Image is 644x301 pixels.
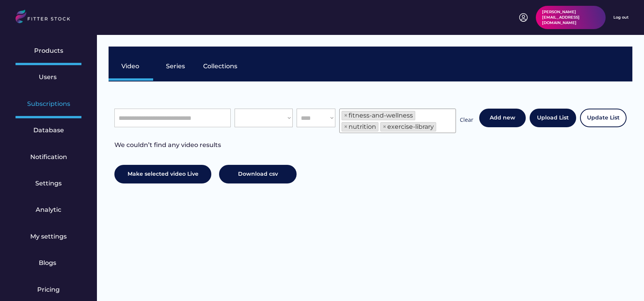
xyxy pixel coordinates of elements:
button: Upload List [530,109,576,127]
div: Log out [613,15,628,20]
button: Update List [580,109,627,127]
img: profile-circle.svg [519,13,528,22]
span: × [383,124,387,130]
div: Blogs [39,259,58,267]
li: fitness-and-wellness [342,111,415,120]
div: We couldn’t find any video results [114,141,221,157]
button: Make selected video Live [114,165,211,183]
img: LOGO.svg [16,10,77,26]
div: Database [33,126,64,135]
div: Series [166,62,185,71]
div: Users [39,73,58,81]
div: [PERSON_NAME][EMAIL_ADDRESS][DOMAIN_NAME] [542,9,599,26]
li: nutrition [342,122,378,131]
li: exercise-library [380,122,436,131]
div: Analytic [36,206,61,214]
div: My settings [30,232,67,241]
button: Download csv [219,165,297,183]
div: Pricing [37,285,60,294]
span: × [344,124,348,130]
div: Clear [460,116,473,126]
span: × [344,112,348,119]
div: Subscriptions [27,100,70,108]
div: Notification [30,153,67,161]
div: Collections [203,62,237,71]
button: Add new [479,109,526,127]
div: Video [121,62,141,71]
div: Products [34,47,63,55]
div: Settings [35,179,62,188]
